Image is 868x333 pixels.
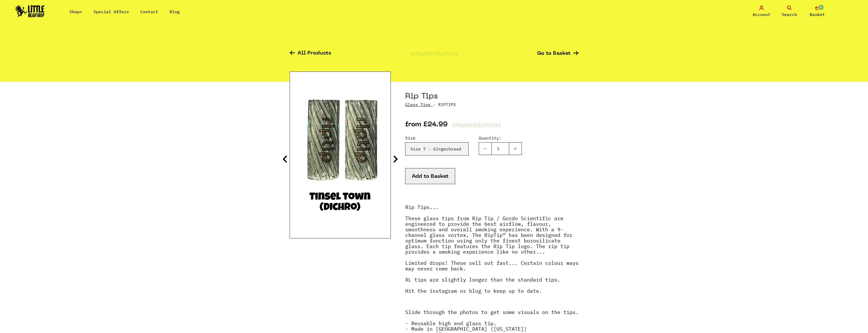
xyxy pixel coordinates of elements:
img: Rip Tips image 13 [290,92,391,218]
a: 0 Basket [805,6,830,17]
span: Search [782,11,797,17]
label: Quantity: [479,135,522,141]
p: /////////////////// [453,122,501,128]
a: Blog [170,9,180,14]
p: /////////////////// [410,50,458,57]
span: Basket [810,11,825,17]
button: Add to Basket [405,168,455,184]
span: Account [753,11,770,17]
a: All Products [290,51,331,57]
p: from £24.99 [405,122,448,128]
input: 1 [491,142,509,155]
img: Little Head Shop Logo [15,5,45,17]
label: Size [405,135,469,141]
a: Go to Basket [537,51,579,56]
strong: Rip Tips... These glass tips from Rip Tip / Gordo Scientific are engineered to provide the best a... [405,204,579,294]
a: Contact [140,9,158,14]
span: 0 [818,4,824,10]
h1: Rip Tips [405,92,579,101]
a: Special Offers [94,9,129,14]
a: Glass Tips [405,102,431,107]
a: Search [777,6,802,17]
a: Shop [69,9,82,14]
p: · RIPTIPS [405,101,579,108]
